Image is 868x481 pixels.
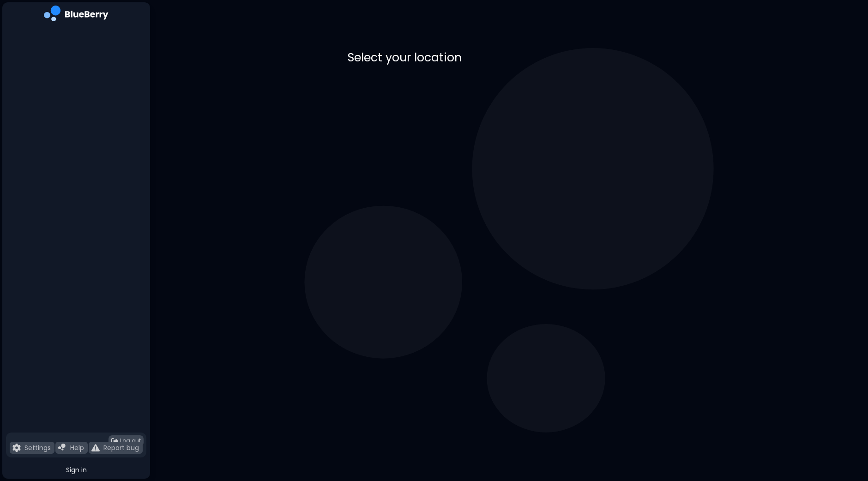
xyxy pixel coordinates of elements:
span: Log out [120,437,141,445]
img: file icon [12,444,21,452]
img: file icon [58,444,66,452]
button: Sign in [6,461,146,479]
img: company logo [44,6,108,24]
p: Select your location [348,50,671,65]
span: Sign in [66,466,87,474]
p: Help [70,444,84,452]
img: file icon [91,444,100,452]
p: Report bug [103,444,139,452]
p: Settings [24,444,51,452]
img: logout [111,438,118,445]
